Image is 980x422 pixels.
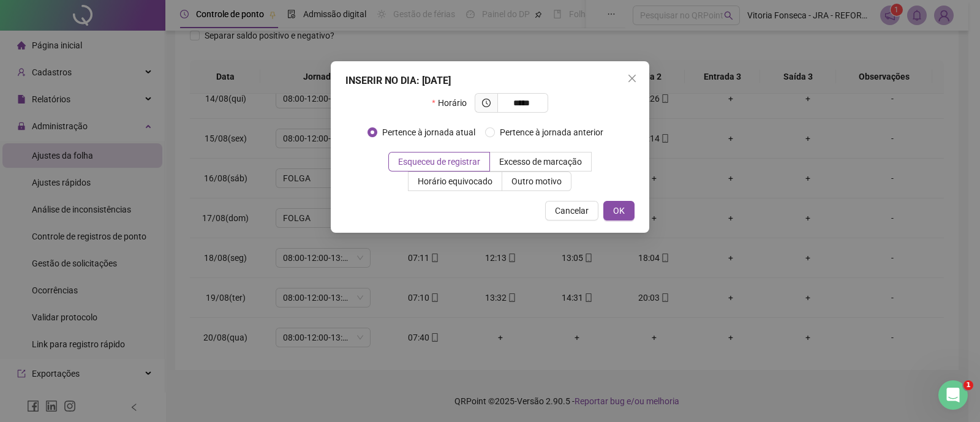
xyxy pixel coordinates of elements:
[603,201,635,220] button: OK
[555,204,589,217] span: Cancelar
[432,93,474,113] label: Horário
[499,157,582,167] span: Excesso de marcação
[622,69,642,88] button: Close
[482,99,491,107] span: clock-circle
[938,380,968,410] iframe: Intercom live chat
[377,126,480,139] span: Pertence à jornada atual
[511,176,562,186] span: Outro motivo
[613,204,625,217] span: OK
[963,380,973,390] span: 1
[495,126,608,139] span: Pertence à jornada anterior
[345,73,635,88] div: INSERIR NO DIA : [DATE]
[545,201,598,220] button: Cancelar
[418,176,492,186] span: Horário equivocado
[398,157,480,167] span: Esqueceu de registrar
[627,73,637,83] span: close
